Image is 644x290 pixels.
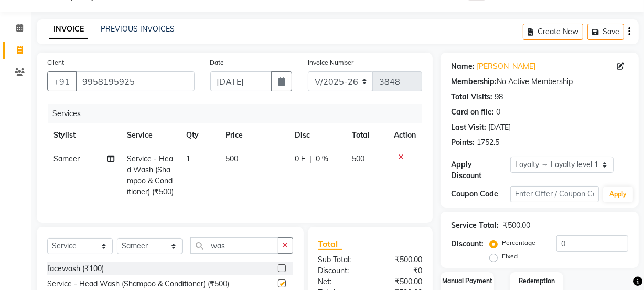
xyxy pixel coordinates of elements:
[523,24,583,40] button: Create New
[496,107,500,118] div: 0
[519,276,555,286] label: Redemption
[503,220,530,231] div: ₹500.00
[451,239,484,250] div: Discount:
[76,71,195,91] input: Search by Name/Mobile/Email/Code
[316,153,328,164] span: 0 %
[488,122,511,133] div: [DATE]
[370,276,430,287] div: ₹500.00
[451,159,510,181] div: Apply Discount
[310,254,370,265] div: Sub Total:
[101,24,175,34] a: PREVIOUS INVOICES
[346,123,388,147] th: Total
[370,265,430,276] div: ₹0
[49,20,88,39] a: INVOICE
[451,61,475,72] div: Name:
[451,122,486,133] div: Last Visit:
[451,76,628,87] div: No Active Membership
[451,107,494,118] div: Card on file:
[352,154,364,163] span: 500
[451,137,475,148] div: Points:
[226,154,238,163] span: 500
[186,154,190,163] span: 1
[47,278,229,289] div: Service - Head Wash (Shampoo & Conditioner) (₹500)
[510,186,599,202] input: Enter Offer / Coupon Code
[47,71,77,91] button: +91
[318,239,342,250] span: Total
[502,252,518,261] label: Fixed
[47,123,121,147] th: Stylist
[127,154,174,196] span: Service - Head Wash (Shampoo & Conditioner) (₹500)
[451,91,492,102] div: Total Visits:
[477,61,535,72] a: [PERSON_NAME]
[210,58,224,67] label: Date
[477,137,499,148] div: 1752.5
[121,123,180,147] th: Service
[370,254,430,265] div: ₹500.00
[219,123,288,147] th: Price
[295,153,305,164] span: 0 F
[451,76,497,87] div: Membership:
[308,58,353,67] label: Invoice Number
[442,276,492,286] label: Manual Payment
[53,154,80,163] span: Sameer
[388,123,422,147] th: Action
[451,189,510,200] div: Coupon Code
[190,237,278,254] input: Search or Scan
[180,123,219,147] th: Qty
[603,187,633,202] button: Apply
[47,58,64,67] label: Client
[309,153,312,164] span: |
[587,24,624,40] button: Save
[451,220,499,231] div: Service Total:
[47,263,104,274] div: facewash (₹100)
[310,265,370,276] div: Discount:
[48,104,430,123] div: Services
[288,123,346,147] th: Disc
[502,238,535,247] label: Percentage
[495,91,503,102] div: 98
[310,276,370,287] div: Net:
